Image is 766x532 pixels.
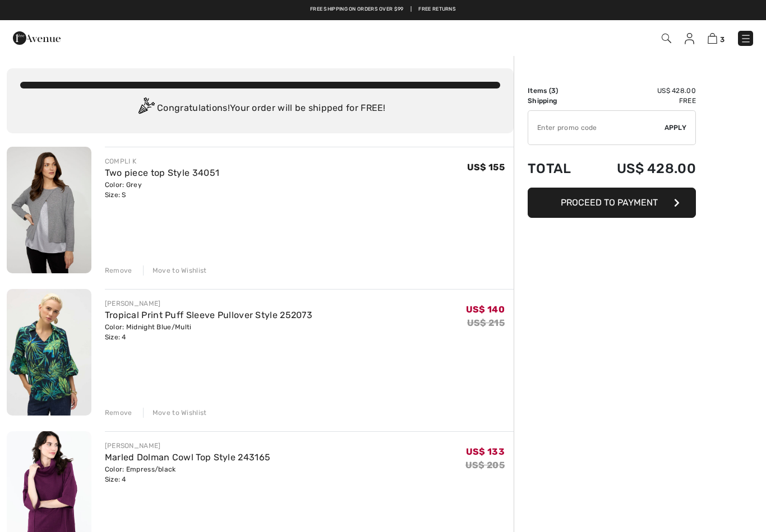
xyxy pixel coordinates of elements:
[105,441,271,451] div: [PERSON_NAME]
[467,318,505,328] s: US$ 215
[105,408,132,418] div: Remove
[587,150,696,188] td: US$ 428.00
[105,180,220,200] div: Color: Grey Size: S
[105,452,271,463] a: Marled Dolman Cowl Top Style 243165
[528,111,665,144] input: Promo code
[466,446,505,457] span: US$ 133
[561,197,658,208] span: Proceed to Payment
[105,156,220,166] div: COMPLI K
[135,97,157,120] img: Congratulation2.svg
[551,87,556,95] span: 3
[587,96,696,106] td: Free
[143,265,207,276] div: Move to Wishlist
[528,150,587,188] td: Total
[708,33,717,44] img: Shopping Bag
[20,97,500,120] div: Congratulations! Your order will be shipped for FREE!
[528,188,696,218] button: Proceed to Payment
[410,6,412,13] span: |
[587,86,696,96] td: US$ 428.00
[105,265,132,276] div: Remove
[13,32,61,43] a: 1ère Avenue
[7,147,91,273] img: Two piece top Style 34051
[465,460,505,470] s: US$ 205
[467,162,505,172] span: US$ 155
[310,6,404,13] a: Free shipping on orders over $99
[143,408,207,418] div: Move to Wishlist
[105,322,312,342] div: Color: Midnight Blue/Multi Size: 4
[708,31,725,45] a: 3
[105,298,312,309] div: [PERSON_NAME]
[105,310,312,320] a: Tropical Print Puff Sleeve Pullover Style 252073
[105,167,220,178] a: Two piece top Style 34051
[466,304,505,315] span: US$ 140
[7,289,91,416] img: Tropical Print Puff Sleeve Pullover Style 252073
[528,96,587,106] td: Shipping
[740,33,751,44] img: Menu
[665,123,687,133] span: Apply
[685,33,694,44] img: My Info
[528,86,587,96] td: Items ( )
[720,35,725,44] span: 3
[662,34,671,43] img: Search
[418,6,456,13] a: Free Returns
[105,464,271,484] div: Color: Empress/black Size: 4
[13,27,61,49] img: 1ère Avenue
